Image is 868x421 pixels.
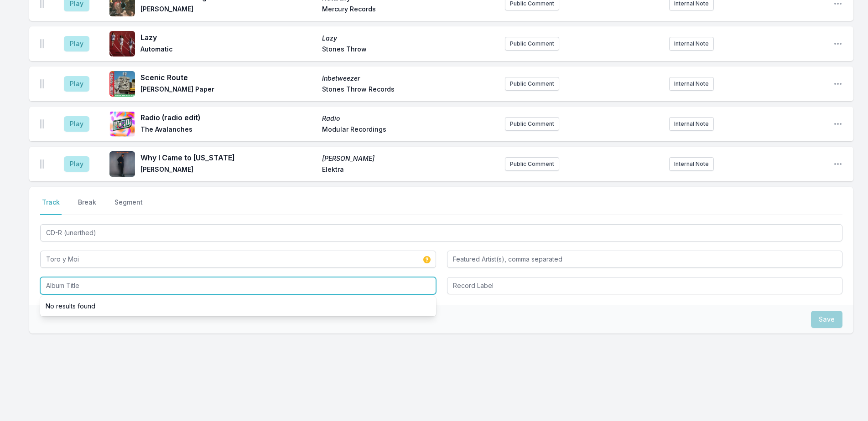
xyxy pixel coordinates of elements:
span: Elektra [322,165,498,176]
span: Modular Recordings [322,125,498,136]
img: Inbetweezer [109,71,135,97]
span: Stones Throw Records [322,85,498,96]
span: Scenic Route [140,72,317,83]
span: Why I Came to [US_STATE] [140,152,317,163]
img: Lazy [109,31,135,56]
img: Drag Handle [40,119,44,128]
img: Drag Handle [40,39,44,48]
span: [PERSON_NAME] [140,165,317,176]
button: Public Comment [505,77,559,91]
span: Stones Throw [322,45,498,56]
span: Inbetweezer [322,74,498,83]
button: Play [64,76,89,92]
button: Open playlist item options [833,119,842,128]
button: Public Comment [505,157,559,171]
span: [PERSON_NAME] [140,5,317,15]
span: Lazy [140,32,317,43]
button: Break [76,198,98,215]
span: Radio [322,114,498,123]
span: [PERSON_NAME] Paper [140,85,317,96]
button: Open playlist item options [833,79,842,88]
img: Drag Handle [40,159,44,169]
input: Record Label [447,277,843,294]
button: Play [64,36,89,51]
button: Play [64,156,89,172]
button: Play [64,116,89,132]
button: Track [40,198,62,215]
button: Internal Note [669,117,714,131]
input: Featured Artist(s), comma separated [447,251,843,268]
span: Mercury Records [322,5,498,15]
span: The Avalanches [140,125,317,136]
button: Save [811,311,842,328]
span: Radio (radio edit) [140,112,317,123]
span: Automatic [140,45,317,56]
img: Drag Handle [40,79,44,88]
button: Internal Note [669,37,714,51]
input: Track Title [40,224,842,241]
li: No results found [40,298,436,314]
input: Artist [40,251,436,268]
button: Segment [113,198,145,215]
button: Internal Note [669,157,714,171]
input: Album Title [40,277,436,294]
button: Open playlist item options [833,39,842,48]
img: Leon Ware [109,151,135,177]
button: Public Comment [505,117,559,131]
span: Lazy [322,34,498,43]
img: Radio [109,111,135,137]
button: Public Comment [505,37,559,51]
button: Open playlist item options [833,159,842,169]
button: Internal Note [669,77,714,91]
span: [PERSON_NAME] [322,154,498,163]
